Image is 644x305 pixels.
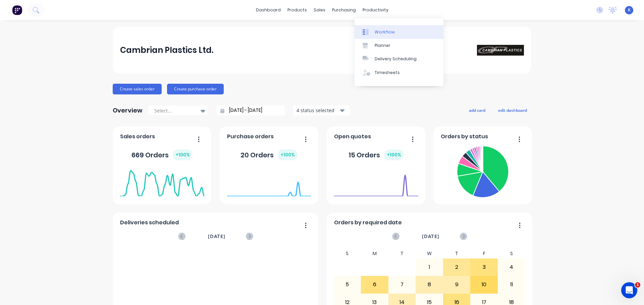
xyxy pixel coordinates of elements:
a: Timesheets [355,66,443,79]
div: productivity [359,5,392,15]
div: 20 Orders [240,149,298,160]
div: Workflow [375,29,395,35]
div: + 100 % [278,149,298,160]
span: K [628,7,631,13]
div: F [470,249,498,258]
div: 4 status selected [297,107,339,114]
div: products [284,5,310,15]
div: purchasing [329,5,359,15]
div: 10 [471,276,497,293]
a: Planner [355,39,443,52]
div: 2 [443,259,470,276]
div: sales [310,5,329,15]
div: T [443,249,471,258]
iframe: Intercom live chat [621,282,637,298]
button: 4 status selected [293,105,350,116]
button: Create sales order [113,84,162,94]
div: S [498,249,525,258]
div: M [361,249,388,258]
div: Timesheets [375,70,400,76]
span: Purchase orders [227,133,274,141]
div: + 100 % [173,149,193,160]
div: 4 [498,259,525,276]
div: 9 [443,276,470,293]
div: S [334,249,361,258]
span: Sales orders [120,133,155,141]
span: Open quotes [334,133,371,141]
div: 3 [471,259,497,276]
div: 11 [498,276,525,293]
div: 1 [416,259,443,276]
span: 1 [635,282,640,288]
button: add card [465,106,490,115]
a: Workflow [355,25,443,39]
div: 6 [361,276,388,293]
div: 15 Orders [348,149,404,160]
div: + 100 % [384,149,404,160]
a: Delivery Scheduling [355,52,443,66]
div: Cambrian Plastics Ltd. [120,44,213,57]
div: 669 Orders [131,149,193,160]
div: T [388,249,416,258]
span: [DATE] [208,233,225,240]
div: W [416,249,443,258]
div: 7 [389,276,416,293]
span: Deliveries scheduled [120,219,179,227]
div: Planner [375,43,390,49]
span: Orders by required date [334,219,402,227]
div: Overview [113,104,143,117]
img: Factory [12,5,22,15]
span: [DATE] [422,233,439,240]
span: Orders by status [441,133,488,141]
div: Delivery Scheduling [375,56,417,62]
img: Cambrian Plastics Ltd. [477,45,524,56]
button: Create purchase order [167,84,224,94]
div: 5 [334,276,361,293]
button: edit dashboard [494,106,531,115]
a: dashboard [253,5,284,15]
div: 8 [416,276,443,293]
